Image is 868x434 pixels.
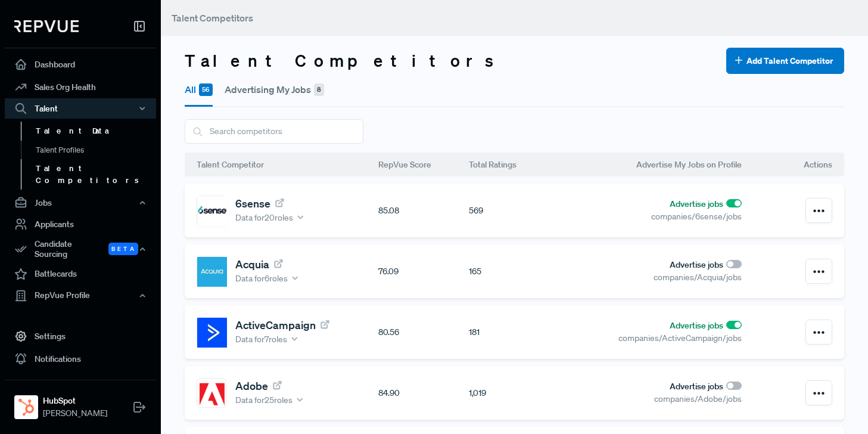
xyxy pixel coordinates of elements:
a: Applicants [5,213,156,235]
span: 8 [314,83,324,96]
img: 6sense [197,196,227,226]
div: 569 [469,204,559,217]
div: Advertise jobs [560,259,742,271]
a: Battlecards [5,263,156,286]
h3: Talent Competitors [185,51,505,71]
a: Adobe [235,379,283,392]
button: Advertising My Jobs [225,74,324,105]
div: Total Ratings [469,153,559,176]
a: Talent Competitors [21,159,172,190]
div: 84.90 [378,387,469,399]
a: Settings [5,325,156,348]
button: RepVue Profile [5,286,156,306]
button: Talent [5,98,156,119]
div: 85.08 [378,204,469,217]
button: Candidate Sourcing Beta [5,235,156,263]
div: Actions [742,153,832,176]
a: Notifications [5,348,156,370]
div: Advertise jobs [560,198,742,210]
div: 80.56 [378,326,469,339]
div: 165 [469,265,559,278]
a: ActiveCampaign [235,318,331,331]
div: Advertise jobs [560,380,742,393]
button: All [185,74,213,107]
div: companies/ActiveCampaign/jobs [560,332,742,345]
a: Sales Org Health [5,76,156,98]
div: Data for 7 roles [235,333,299,346]
div: companies/Acquia/jobs [560,271,742,284]
input: Search competitors [185,119,363,144]
img: Adobe [197,379,227,408]
div: Data for 25 roles [235,394,304,407]
strong: HubSpot [43,395,107,407]
div: Candidate Sourcing [5,235,156,263]
a: Acquia [235,258,284,271]
a: Talent Profiles [21,141,172,160]
span: Talent Competitors [172,12,253,24]
div: 1,019 [469,387,559,399]
span: Beta [108,243,138,255]
a: Talent Data [21,122,172,141]
img: HubSpot [17,398,36,417]
div: 76.09 [378,265,469,278]
div: Data for 6 roles [235,272,300,285]
div: RepVue Score [378,153,469,176]
a: 6sense [235,197,285,210]
span: 56 [199,83,213,96]
button: Add Talent Competitor [726,48,844,74]
div: companies/6sense/jobs [560,210,742,223]
div: companies/Adobe/jobs [560,393,742,405]
div: Advertise jobs [560,320,742,332]
img: RepVue [14,20,79,32]
span: [PERSON_NAME] [43,407,107,420]
div: Data for 20 roles [235,212,305,224]
a: Dashboard [5,53,156,76]
a: HubSpotHubSpot[PERSON_NAME] [5,380,156,424]
img: ActiveCampaign [197,318,227,348]
button: Jobs [5,193,156,213]
img: Acquia [197,257,227,287]
div: Advertise My Jobs on Profile [560,153,742,176]
div: Talent Competitor [197,153,378,176]
div: 181 [469,326,559,339]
